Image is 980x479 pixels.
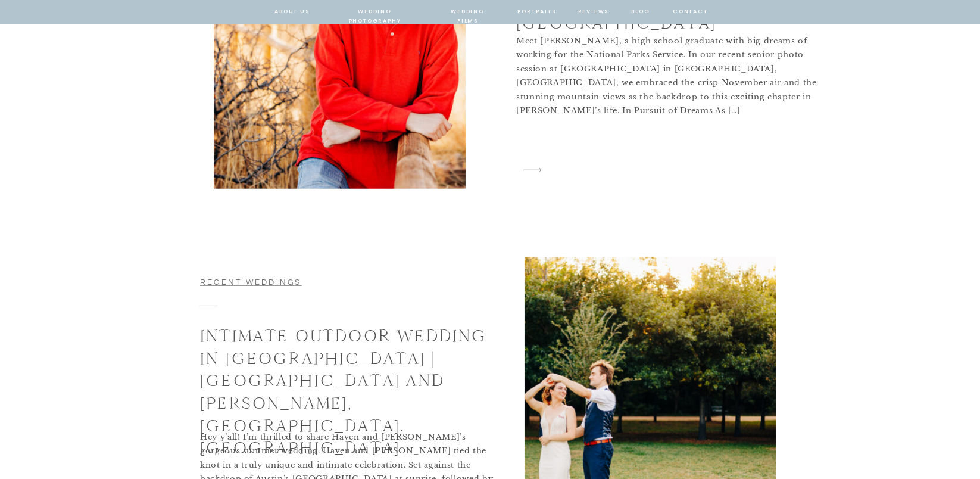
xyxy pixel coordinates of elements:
[331,7,419,17] a: wedding photography
[200,278,302,287] a: Recent Weddings
[200,325,488,458] a: Intimate Outdoor Wedding in [GEOGRAPHIC_DATA] | [GEOGRAPHIC_DATA] and [PERSON_NAME], [GEOGRAPHIC_...
[673,7,706,17] a: contact
[439,7,496,17] a: wedding films
[516,161,549,179] a: Senior Photo Session at South Mesa Trailhead | Zachary’s Senior Session, Boulder, CO
[578,7,609,17] a: reviews
[274,7,310,17] a: about us
[516,34,822,117] p: Meet [PERSON_NAME], a high school graduate with big dreams of working for the National Parks Serv...
[517,7,556,17] a: portraits
[630,7,651,17] a: blog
